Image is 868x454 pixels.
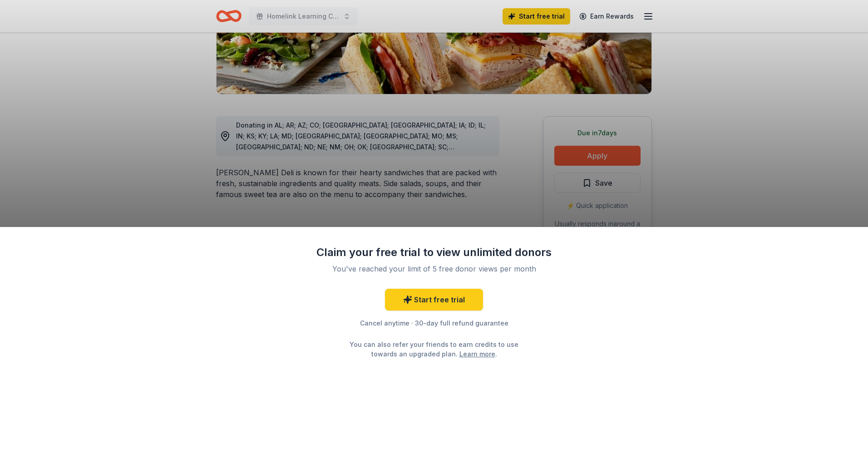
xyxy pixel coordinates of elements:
[459,349,495,359] a: Learn more
[341,340,527,359] div: You can also refer your friends to earn credits to use towards an upgraded plan. .
[327,263,541,274] div: You've reached your limit of 5 free donor views per month
[385,289,483,311] a: Start free trial
[316,245,552,260] div: Claim your free trial to view unlimited donors
[316,318,552,329] div: Cancel anytime · 30-day full refund guarantee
